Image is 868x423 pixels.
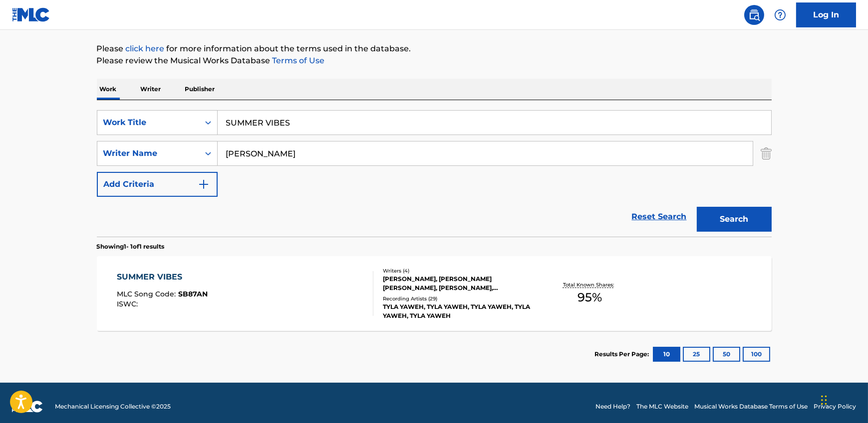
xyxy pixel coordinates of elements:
[770,5,790,25] div: Help
[796,2,856,27] a: Log In
[683,347,710,362] button: 25
[103,117,193,129] div: Work Title
[821,385,827,415] div: Drag
[774,9,786,21] img: help
[97,43,772,55] p: Please for more information about the terms used in the database.
[97,172,218,197] button: Add Criteria
[126,44,165,53] a: click here
[383,302,534,320] div: TYLA YAWEH, TYLA YAWEH, TYLA YAWEH, TYLA YAWEH, TYLA YAWEH
[12,7,50,22] img: MLC Logo
[103,147,193,159] div: Writer Name
[117,289,178,298] span: MLC Song Code :
[182,79,218,100] p: Publisher
[595,350,652,359] p: Results Per Page:
[636,402,688,411] a: The MLC Website
[383,275,534,292] div: [PERSON_NAME], [PERSON_NAME] [PERSON_NAME], [PERSON_NAME], [PERSON_NAME]
[138,79,164,100] p: Writer
[97,242,165,251] p: Showing 1 - 1 of 1 results
[697,207,772,232] button: Search
[814,402,856,411] a: Privacy Policy
[818,375,868,423] iframe: Chat Widget
[383,267,534,275] div: Writers ( 4 )
[595,402,630,411] a: Need Help?
[178,289,208,298] span: SB87AN
[748,9,760,21] img: search
[383,295,534,302] div: Recording Artists ( 29 )
[97,79,120,100] p: Work
[578,288,602,306] span: 95 %
[271,56,325,65] a: Terms of Use
[743,347,770,362] button: 100
[694,402,808,411] a: Musical Works Database Terms of Use
[761,141,772,166] img: Delete Criterion
[713,347,740,362] button: 50
[55,402,171,411] span: Mechanical Licensing Collective © 2025
[198,178,210,190] img: 9d2ae6d4665cec9f34b9.svg
[117,271,208,283] div: SUMMER VIBES
[97,55,772,67] p: Please review the Musical Works Database
[653,347,680,362] button: 10
[97,256,772,331] a: SUMMER VIBESMLC Song Code:SB87ANISWC:Writers (4)[PERSON_NAME], [PERSON_NAME] [PERSON_NAME], [PERS...
[563,281,616,288] p: Total Known Shares:
[627,206,692,228] a: Reset Search
[117,299,140,308] span: ISWC :
[97,110,772,237] form: Search Form
[744,5,764,25] a: Public Search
